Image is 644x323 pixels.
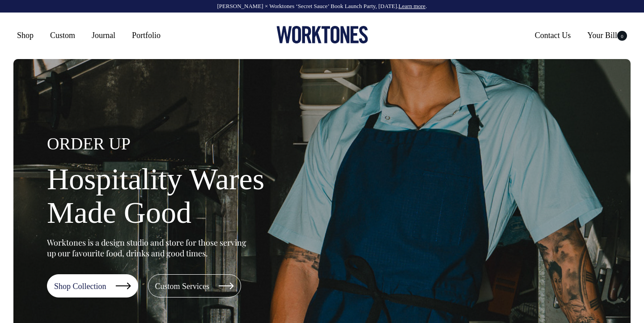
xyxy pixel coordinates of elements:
[47,27,79,43] a: Custom
[617,31,627,41] span: 0
[47,162,333,229] h1: Hospitality Wares Made Good
[13,27,37,43] a: Shop
[531,27,575,43] a: Contact Us
[47,274,138,297] a: Shop Collection
[398,3,425,9] a: Learn more
[9,3,635,9] div: [PERSON_NAME] × Worktones ‘Secret Sauce’ Book Launch Party, [DATE]. .
[584,27,631,43] a: Your Bill0
[128,27,164,43] a: Portfolio
[88,27,119,43] a: Journal
[47,237,250,259] p: Worktones is a design studio and store for those serving up our favourite food, drinks and good t...
[148,274,241,297] a: Custom Services
[47,135,333,153] h4: ORDER UP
